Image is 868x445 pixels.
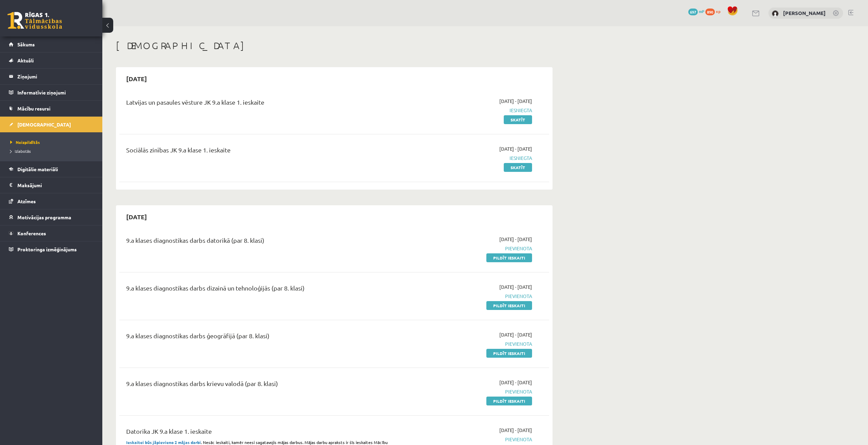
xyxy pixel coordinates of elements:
a: [DEMOGRAPHIC_DATA] [9,117,94,132]
span: [DATE] - [DATE] [499,98,532,105]
span: Pievienota [403,293,532,300]
a: Motivācijas programma [9,209,94,225]
span: 890 [705,9,715,15]
span: Iesniegta [403,154,532,162]
span: Pievienota [403,340,532,347]
span: [DATE] - [DATE] [499,283,532,291]
span: [DATE] - [DATE] [499,145,532,152]
a: Aktuāli [9,53,94,68]
a: Mācību resursi [9,101,94,116]
a: Rīgas 1. Tālmācības vidusskola [8,12,62,29]
a: Ziņojumi [9,69,94,84]
div: Latvijas un pasaules vēsture JK 9.a klase 1. ieskaite [126,98,393,110]
legend: Maksājumi [17,177,94,193]
span: [DEMOGRAPHIC_DATA] [17,121,71,128]
span: Iesniegta [403,107,532,114]
h1: [DEMOGRAPHIC_DATA] [116,40,553,51]
span: Aktuāli [17,57,34,63]
a: Skatīt [504,163,532,172]
span: Konferences [17,230,46,236]
a: Neizpildītās [10,139,95,145]
div: 9.a klases diagnostikas darbs krievu valodā (par 8. klasi) [126,379,393,391]
div: 9.a klases diagnostikas darbs dizainā un tehnoloģijās (par 8. klasi) [126,283,393,296]
a: Digitālie materiāli [9,161,94,177]
a: Informatīvie ziņojumi [9,85,94,100]
span: Atzīmes [17,198,36,204]
span: Motivācijas programma [17,214,71,220]
a: 890 xp [705,9,724,14]
a: Sākums [9,36,94,52]
img: Alekss Kozlovskis [772,10,779,17]
span: [DATE] - [DATE] [499,331,532,338]
span: Izlabotās [10,148,31,154]
span: Digitālie materiāli [17,166,58,172]
div: Datorika JK 9.a klase 1. ieskaite [126,427,393,439]
span: Pievienota [403,436,532,443]
div: 9.a klases diagnostikas darbs datorikā (par 8. klasi) [126,236,393,248]
span: Sākums [17,41,35,47]
a: Izlabotās [10,148,95,154]
div: 9.a klases diagnostikas darbs ģeogrāfijā (par 8. klasi) [126,331,393,344]
a: Maksājumi [9,177,94,193]
a: Pildīt ieskaiti [486,301,532,310]
span: Neizpildītās [10,139,40,145]
strong: Ieskaitei būs jāpievieno 2 mājas darbi [126,440,201,445]
legend: Informatīvie ziņojumi [17,85,94,100]
span: mP [699,9,704,14]
span: Pievienota [403,388,532,395]
span: [DATE] - [DATE] [499,427,532,434]
span: xp [716,9,720,14]
h2: [DATE] [119,209,154,225]
legend: Ziņojumi [17,69,94,84]
a: Pildīt ieskaiti [486,397,532,405]
span: 697 [688,9,698,15]
span: Mācību resursi [17,105,50,112]
a: Pildīt ieskaiti [486,253,532,262]
span: [DATE] - [DATE] [499,236,532,243]
a: 697 mP [688,9,704,14]
h2: [DATE] [119,71,154,87]
a: Konferences [9,225,94,241]
span: Proktoringa izmēģinājums [17,246,77,252]
a: Skatīt [504,115,532,124]
a: [PERSON_NAME] [783,10,826,16]
a: Pildīt ieskaiti [486,349,532,358]
div: Sociālās zinības JK 9.a klase 1. ieskaite [126,145,393,158]
a: Proktoringa izmēģinājums [9,241,94,257]
span: [DATE] - [DATE] [499,379,532,386]
a: Atzīmes [9,193,94,209]
span: Pievienota [403,245,532,252]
